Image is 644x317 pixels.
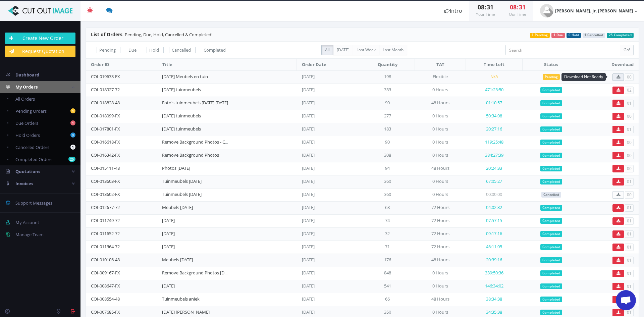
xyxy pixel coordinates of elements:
[360,227,415,241] td: 32
[360,123,415,136] td: 183
[415,254,466,267] td: 48 Hours
[297,293,360,306] td: [DATE]
[540,153,562,159] span: Completed
[561,73,606,81] div: Download Not Ready
[360,136,415,149] td: 90
[333,45,353,55] label: [DATE]
[91,270,120,276] a: COI-009167-FX
[415,241,466,254] td: 72 Hours
[466,123,523,136] td: 20:27:16
[360,162,415,175] td: 94
[466,162,523,175] td: 20:24:33
[91,126,120,132] a: COI-017801-FX
[297,227,360,241] td: [DATE]
[91,100,120,106] a: COI-018828-48
[466,280,523,293] td: 146:34:02
[162,230,175,236] a: [DATE]
[15,219,39,225] span: My Account
[15,200,52,206] span: Support Messages
[297,201,360,214] td: [DATE]
[297,175,360,188] td: [DATE]
[360,201,415,214] td: 68
[540,126,562,133] span: Completed
[415,84,466,97] td: 0 Hours
[162,87,201,93] a: [DATE] tuinmeubels
[540,4,553,17] img: user_default.jpg
[70,120,75,125] b: 1
[522,59,580,71] th: Status
[540,166,562,172] span: Completed
[415,149,466,162] td: 0 Hours
[91,244,120,250] a: COI-011364-72
[616,290,636,310] a: Open de chat
[86,59,157,71] th: Order ID
[540,179,562,185] span: Completed
[297,188,360,201] td: [DATE]
[360,175,415,188] td: 360
[162,204,193,210] a: Meubels [DATE]
[297,280,360,293] td: [DATE]
[466,110,523,123] td: 50:34:08
[466,84,523,97] td: 471:23:50
[415,214,466,227] td: 72 Hours
[70,133,75,138] b: 0
[476,11,495,17] small: Your Time
[91,296,120,302] a: COI-008554-48
[415,136,466,149] td: 0 Hours
[15,231,44,237] span: Manage Team
[5,33,75,44] a: Create New Order
[70,108,75,113] b: 1
[360,70,415,84] td: 198
[519,3,526,11] span: 31
[91,204,120,210] a: COI-012677-72
[360,241,415,254] td: 71
[540,218,562,224] span: Completed
[15,96,35,102] span: All Orders
[91,32,212,38] span: - Pending, Due, Hold, Cancelled & Completed!
[607,33,634,38] span: 25 Completed
[540,140,562,146] span: Completed
[415,162,466,175] td: 48 Hours
[438,1,469,21] a: Intro
[530,33,550,38] span: 1 Pending
[204,47,226,53] span: Completed
[466,267,523,280] td: 339:50:36
[580,59,639,71] th: Download
[415,201,466,214] td: 72 Hours
[360,149,415,162] td: 308
[415,267,466,280] td: 0 Hours
[360,97,415,110] td: 90
[466,214,523,227] td: 07:57:15
[517,3,519,11] span: :
[415,175,466,188] td: 0 Hours
[91,257,120,263] a: COI-010106-48
[540,257,562,263] span: Completed
[415,59,466,71] th: TAT
[162,100,228,106] a: Foto's tuinmeubels [DATE] [DATE]
[541,192,561,198] span: Cancelled
[620,45,634,55] input: Go!
[162,217,175,223] a: [DATE]
[297,59,360,71] th: Order Date
[415,97,466,110] td: 48 Hours
[297,123,360,136] td: [DATE]
[478,3,484,11] span: 08
[360,254,415,267] td: 176
[162,113,201,119] a: [DATE] tuinmeubels
[172,47,191,53] span: Cancelled
[540,205,562,211] span: Completed
[5,46,75,57] a: Request Quotation
[15,108,47,114] span: Pending Orders
[540,244,562,250] span: Completed
[540,283,562,289] span: Completed
[360,267,415,280] td: 848
[162,152,219,158] a: Remove Background Photos
[15,132,40,138] span: Hold Orders
[540,231,562,237] span: Completed
[466,175,523,188] td: 67:05:27
[162,73,208,80] a: [DATE] Meubels en tuin
[5,6,75,16] img: Cut Out Image
[533,1,644,21] a: [PERSON_NAME]. Jr. [PERSON_NAME]
[162,283,175,289] a: [DATE]
[15,180,33,187] span: Invoices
